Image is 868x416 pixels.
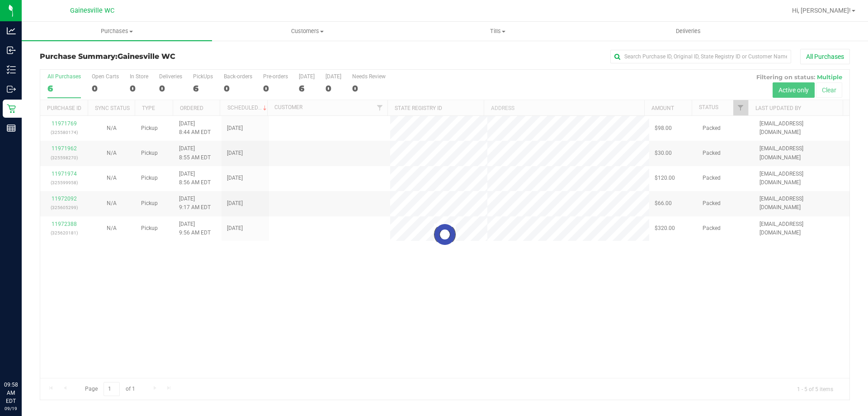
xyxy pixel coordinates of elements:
iframe: Resource center [9,344,36,371]
inline-svg: Retail [7,104,16,113]
a: Deliveries [593,22,783,41]
span: Gainesville WC [118,52,175,61]
iframe: Resource center unread badge [27,342,38,353]
a: Customers [212,22,402,41]
button: All Purchases [800,49,850,64]
inline-svg: Inbound [7,46,16,55]
span: Tills [403,27,592,35]
span: Gainesville WC [70,7,114,14]
input: Search Purchase ID, Original ID, State Registry ID or Customer Name... [610,50,791,63]
a: Tills [402,22,593,41]
span: Purchases [22,27,212,35]
inline-svg: Reports [7,124,16,133]
inline-svg: Outbound [7,85,16,94]
p: 09:58 AM EDT [4,381,18,405]
inline-svg: Inventory [7,65,16,74]
a: Purchases [22,22,212,41]
span: Hi, [PERSON_NAME]! [792,7,851,14]
p: 09/19 [4,405,18,412]
inline-svg: Analytics [7,26,16,35]
span: Deliveries [664,27,713,35]
span: Customers [212,27,402,35]
h3: Purchase Summary: [40,53,310,61]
